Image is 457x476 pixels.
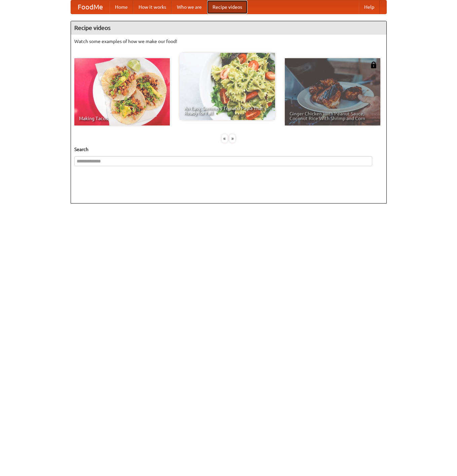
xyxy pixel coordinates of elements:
p: Watch some examples of how we make our food! [74,38,383,45]
img: 483408.png [370,62,377,68]
a: Recipe videos [207,0,247,14]
span: An Easy, Summery Tomato Pasta That's Ready for Fall [184,106,270,115]
a: Help [359,0,380,14]
div: « [222,134,228,143]
h5: Search [74,146,383,153]
a: An Easy, Summery Tomato Pasta That's Ready for Fall [180,53,275,120]
span: Making Tacos [79,116,165,121]
a: FoodMe [71,0,110,14]
a: Home [110,0,133,14]
a: Making Tacos [74,58,170,125]
div: » [229,134,235,143]
a: How it works [133,0,172,14]
a: Who we are [172,0,207,14]
h4: Recipe videos [71,21,386,35]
